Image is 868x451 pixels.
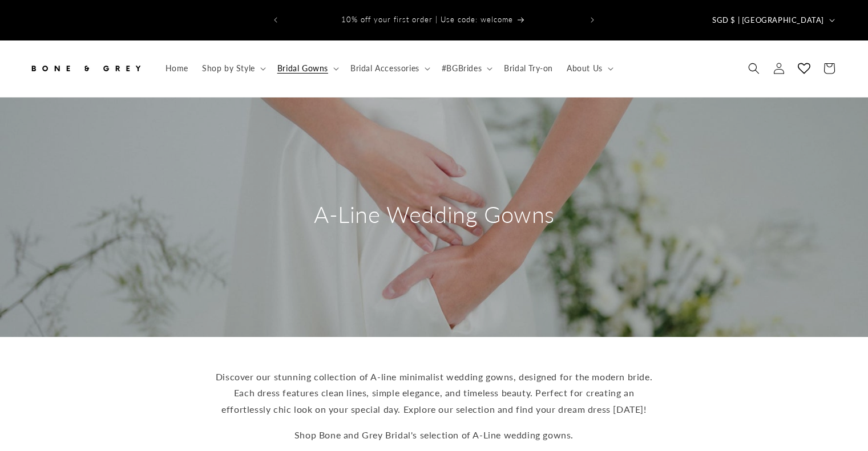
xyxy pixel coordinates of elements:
span: #BGBrides [442,63,482,74]
button: Previous announcement [263,9,288,31]
h2: A-Line Wedding Gowns [314,200,555,229]
summary: Search [741,56,766,81]
p: Discover our stunning collection of A-line minimalist wedding gowns, designed for the modern brid... [212,369,657,418]
a: Bridal Try-on [497,56,560,80]
span: Shop by Style [202,63,255,74]
button: SGD $ | [GEOGRAPHIC_DATA] [705,9,839,31]
span: Bridal Try-on [504,63,553,74]
summary: Shop by Style [195,56,271,80]
span: SGD $ | [GEOGRAPHIC_DATA] [712,15,824,26]
summary: About Us [560,56,618,80]
p: Shop Bone and Grey Bridal's selection of A-Line wedding gowns. [212,427,657,444]
span: Bridal Accessories [350,63,419,74]
span: Bridal Gowns [277,63,328,74]
img: Bone and Grey Bridal [29,56,143,81]
span: About Us [567,63,603,74]
span: 10% off your first order | Use code: welcome [341,15,513,24]
button: Next announcement [580,9,605,31]
summary: #BGBrides [435,56,497,80]
a: Home [159,56,195,80]
span: Home [165,63,188,74]
a: Bone and Grey Bridal [25,52,147,86]
summary: Bridal Gowns [271,56,344,80]
summary: Bridal Accessories [344,56,435,80]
